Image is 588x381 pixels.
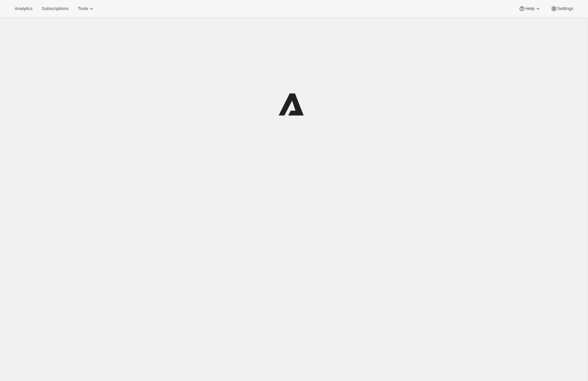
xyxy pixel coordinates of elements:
span: Help [525,6,534,11]
span: Settings [557,6,573,11]
button: Analytics [11,4,36,13]
button: Settings [547,4,577,13]
button: Tools [74,4,99,13]
span: Tools [78,6,88,11]
span: Analytics [15,6,32,11]
button: Subscriptions [38,4,72,13]
button: Help [515,4,545,13]
span: Subscriptions [42,6,68,11]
